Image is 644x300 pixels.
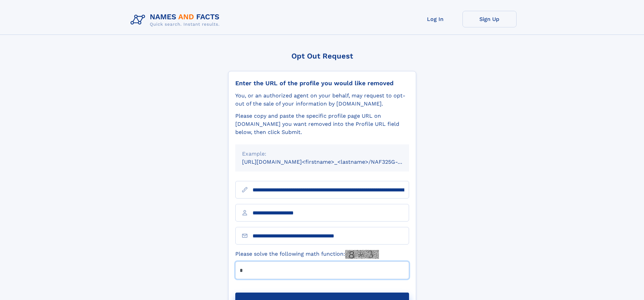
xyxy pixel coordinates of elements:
[242,150,402,158] div: Example:
[242,159,422,165] small: [URL][DOMAIN_NAME]<firstname>_<lastname>/NAF325G-xxxxxxxx
[228,52,416,60] div: Opt Out Request
[235,79,409,87] div: Enter the URL of the profile you would like removed
[235,112,409,136] div: Please copy and paste the specific profile page URL on [DOMAIN_NAME] you want removed into the Pr...
[462,11,517,27] a: Sign Up
[235,250,379,259] label: Please solve the following math function:
[235,92,409,108] div: You, or an authorized agent on your behalf, may request to opt-out of the sale of your informatio...
[408,11,462,27] a: Log In
[128,11,225,29] img: Logo Names and Facts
